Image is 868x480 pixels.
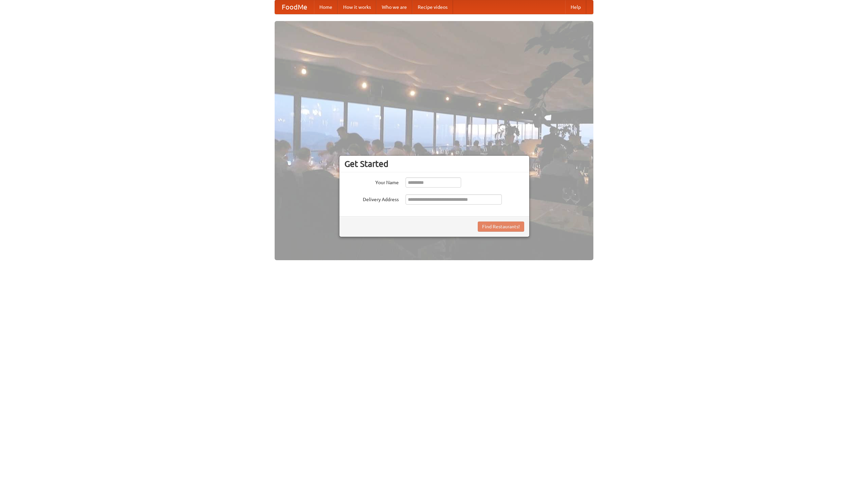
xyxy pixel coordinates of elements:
a: Who we are [376,0,412,14]
a: How it works [338,0,376,14]
a: Help [565,0,586,14]
a: FoodMe [275,0,314,14]
button: Find Restaurants! [478,222,524,232]
h3: Get Started [344,159,524,169]
a: Recipe videos [412,0,453,14]
label: Delivery Address [344,194,399,203]
label: Your Name [344,177,399,186]
a: Home [314,0,338,14]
